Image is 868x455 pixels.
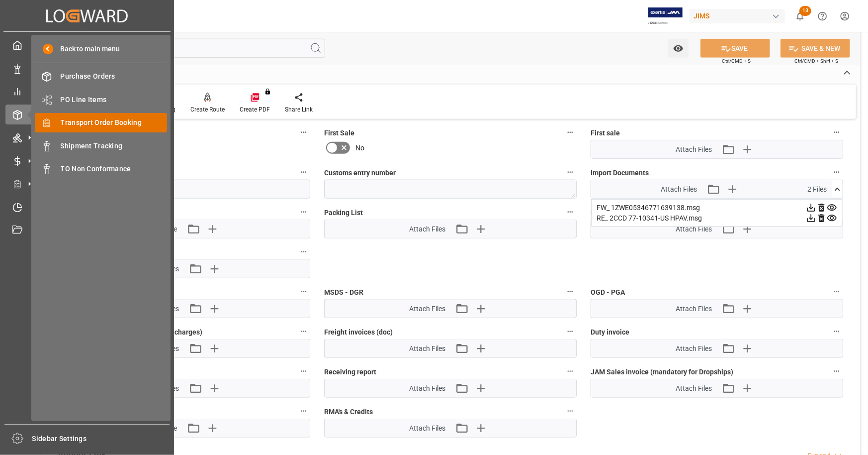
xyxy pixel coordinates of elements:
span: Master [PERSON_NAME] of Lading (doc) [591,208,717,218]
button: Import Documents [830,166,843,179]
a: Data Management [5,58,169,78]
span: 13 [799,6,811,16]
a: Shipment Tracking [35,136,167,155]
span: Shipment Tracking [61,141,168,151]
span: Attach Files [676,343,712,354]
span: Customs entry number [324,168,396,178]
button: open menu [668,39,689,58]
button: MSDS - DGR [564,285,577,298]
span: Freight invoices (doc) [324,327,393,338]
span: Attach Files [143,304,179,314]
span: Attach Files [676,304,712,314]
button: Receiving report [564,365,577,378]
span: Import Documents [591,168,649,178]
button: show 13 new notifications [789,5,811,27]
div: FW_ 1ZWE05346771639138.msg [597,203,837,213]
span: MSDS - DGR [324,287,363,298]
button: Help Center [811,5,834,27]
span: JAM Sales invoice (mandatory for Dropships) [591,367,733,377]
span: Ctrl/CMD + S [722,57,751,65]
div: Create Route [190,105,225,114]
button: Packing List [564,206,577,219]
span: Receiving report [324,367,376,377]
span: RMA's & Credits [324,407,373,417]
span: OGD - PGA [591,287,625,298]
button: Customs clearance date [297,166,310,179]
span: TO Non Conformance [61,164,168,174]
span: Attach Files [661,184,697,195]
span: Attach Files [143,343,179,354]
a: Transport Order Booking [35,113,167,132]
button: Claim documents [297,365,310,378]
button: First sale [830,126,843,139]
button: SAVE & NEW [781,39,850,58]
button: SAVE [700,39,770,58]
span: Attach Files [676,383,712,394]
span: Attach Files [409,304,445,314]
a: Document Management [5,221,169,240]
button: Quote (Freight and/or any additional charges) [297,325,310,338]
img: Exertis%20JAM%20-%20Email%20Logo.jpg_1722504956.jpg [648,7,683,25]
button: Duty invoice [830,325,843,338]
a: Timeslot Management V2 [5,197,169,217]
button: OGD - PGA [830,285,843,298]
button: Shipping Letter of Instructions [297,206,310,219]
span: Attach Files [676,224,712,234]
span: Packing List [324,208,363,218]
button: Invoice from the Supplier (doc) [297,245,310,258]
button: Freight invoices (doc) [564,325,577,338]
input: DD-MM-YYYY [58,180,310,199]
button: JIMS [690,6,789,25]
span: First sale [591,128,620,138]
button: JAM Sales invoice (mandatory for Dropships) [830,365,843,378]
button: Carrier /Forwarder claim [297,126,310,139]
a: My Reports [5,82,169,101]
span: Purchase Orders [61,71,168,82]
button: Proof of Delivery (POD) [297,405,310,418]
span: Back to main menu [53,44,120,54]
input: Search Fields [46,39,325,58]
a: My Cockpit [5,35,169,55]
span: PO Line Items [61,95,168,105]
span: No [355,143,364,153]
button: Preferential tariff [297,285,310,298]
button: First Sale [564,126,577,139]
a: TO Non Conformance [35,159,167,179]
div: Share Link [285,105,313,114]
span: Duty invoice [591,327,629,338]
span: Attach Files [409,383,445,394]
span: Attach Files [143,383,179,394]
span: First Sale [324,128,354,138]
button: RMA's & Credits [564,405,577,418]
button: Customs entry number [564,166,577,179]
span: Attach Files [409,423,445,434]
a: PO Line Items [35,90,167,109]
span: 2 Files [807,184,827,195]
span: Transport Order Booking [61,117,168,128]
span: Attach Files [676,144,712,155]
div: RE_ 2CCD 77-10341-US HPAV.msg [597,213,837,224]
span: Attach Files [143,264,179,274]
span: Attach Files [409,343,445,354]
span: Ctrl/CMD + Shift + S [794,57,838,65]
span: Sidebar Settings [32,434,170,444]
a: Purchase Orders [35,67,167,86]
span: Attach Files [409,224,445,234]
div: JIMS [690,9,785,23]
